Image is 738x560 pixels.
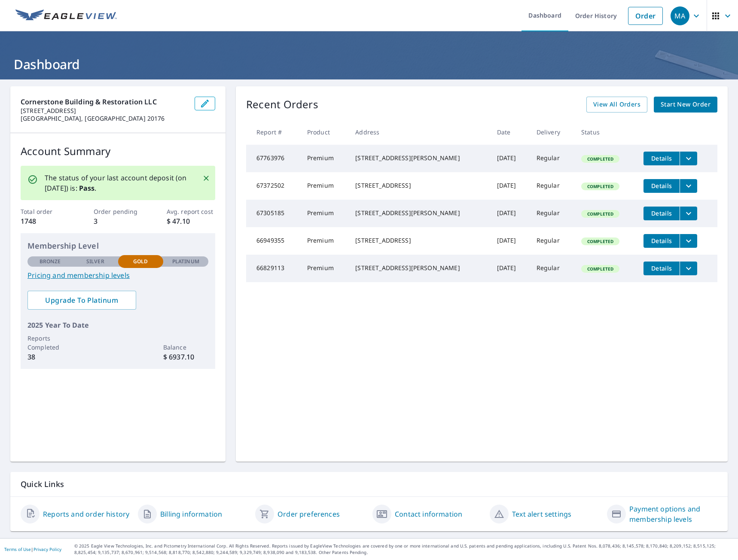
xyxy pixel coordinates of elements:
p: Quick Links [21,479,717,490]
td: Premium [300,200,349,227]
p: [STREET_ADDRESS] [21,107,188,115]
p: Cornerstone Building & Restoration LLC [21,97,188,107]
th: Report # [246,119,300,145]
th: Status [574,119,637,145]
p: | [4,547,61,552]
div: [STREET_ADDRESS][PERSON_NAME] [355,154,483,162]
a: Contact information [395,509,462,519]
span: Upgrade To Platinum [34,295,129,305]
td: [DATE] [490,227,530,255]
p: Reports Completed [27,334,73,352]
th: Delivery [530,119,574,145]
a: Order preferences [278,509,340,519]
a: Order [628,7,663,25]
p: $ 47.10 [167,216,215,226]
p: Bronze [40,258,61,265]
span: Details [649,264,674,272]
td: [DATE] [490,145,530,172]
a: Terms of Use [4,546,31,552]
a: Pricing and membership levels [27,270,208,280]
p: Recent Orders [246,97,318,113]
button: filesDropdownBtn-67372502 [680,179,697,193]
img: EV Logo [15,9,117,22]
td: [DATE] [490,200,530,227]
span: Completed [582,211,619,217]
a: View All Orders [586,97,647,113]
th: Date [490,119,530,145]
th: Address [348,119,490,145]
span: Details [649,182,674,190]
b: Pass [79,183,95,193]
button: Close [201,173,212,184]
a: Upgrade To Platinum [27,291,136,310]
p: Account Summary [21,143,215,159]
span: Completed [582,238,619,244]
button: detailsBtn-66949355 [643,234,680,248]
p: Balance [163,343,208,352]
a: Text alert settings [512,509,571,519]
button: filesDropdownBtn-66829113 [680,262,697,275]
td: 67763976 [246,145,300,172]
td: Premium [300,172,349,200]
button: detailsBtn-67372502 [643,179,680,193]
p: The status of your last account deposit (on [DATE]) is: . [45,173,192,193]
p: Platinum [172,258,199,265]
p: 2025 Year To Date [27,320,208,330]
p: $ 6937.10 [163,352,208,362]
p: 3 [94,216,142,226]
td: 67372502 [246,172,300,200]
span: Details [649,154,674,162]
td: Premium [300,145,349,172]
th: Product [300,119,349,145]
span: Details [649,209,674,217]
td: 66829113 [246,255,300,282]
button: filesDropdownBtn-67763976 [680,152,697,165]
p: Avg. report cost [167,207,215,216]
p: Total order [21,207,69,216]
span: Details [649,237,674,245]
h1: Dashboard [10,55,728,73]
td: Regular [530,255,574,282]
td: [DATE] [490,172,530,200]
div: [STREET_ADDRESS] [355,181,483,190]
div: [STREET_ADDRESS][PERSON_NAME] [355,264,483,272]
button: filesDropdownBtn-66949355 [680,234,697,248]
td: 67305185 [246,200,300,227]
td: Regular [530,145,574,172]
button: detailsBtn-67763976 [643,152,680,165]
p: Silver [86,258,104,265]
td: Premium [300,255,349,282]
a: Payment options and membership levels [629,504,717,524]
td: Regular [530,227,574,255]
button: detailsBtn-67305185 [643,207,680,220]
div: [STREET_ADDRESS] [355,236,483,245]
td: Premium [300,227,349,255]
p: © 2025 Eagle View Technologies, Inc. and Pictometry International Corp. All Rights Reserved. Repo... [74,543,734,556]
button: filesDropdownBtn-67305185 [680,207,697,220]
td: Regular [530,172,574,200]
div: MA [671,6,689,25]
a: Reports and order history [43,509,129,519]
a: Start New Order [654,97,717,113]
p: 1748 [21,216,69,226]
td: [DATE] [490,255,530,282]
button: detailsBtn-66829113 [643,262,680,275]
div: [STREET_ADDRESS][PERSON_NAME] [355,209,483,217]
a: Privacy Policy [34,546,61,552]
span: Start New Order [661,99,711,110]
p: 38 [27,352,73,362]
p: [GEOGRAPHIC_DATA], [GEOGRAPHIC_DATA] 20176 [21,115,188,122]
span: Completed [582,266,619,272]
td: 66949355 [246,227,300,255]
td: Regular [530,200,574,227]
span: Completed [582,183,619,189]
a: Billing information [160,509,222,519]
p: Gold [133,258,148,265]
p: Order pending [94,207,142,216]
p: Membership Level [27,240,208,252]
span: Completed [582,156,619,162]
span: View All Orders [593,99,640,110]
